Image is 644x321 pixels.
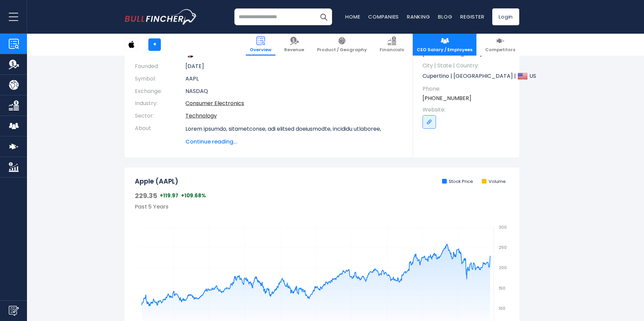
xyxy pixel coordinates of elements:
a: Go to homepage [125,9,197,25]
text: 150 [499,285,505,291]
img: bullfincher logo [125,9,197,25]
span: Product / Geography [317,47,367,53]
td: NASDAQ [185,85,403,98]
button: Search [315,8,332,25]
span: 229.35 [135,191,157,200]
h2: Apple (AAPL) [135,178,178,186]
a: Blog [438,13,452,20]
span: Website: [422,106,513,114]
th: Sector: [135,110,185,122]
a: Overview [246,34,275,56]
a: Revenue [280,34,308,56]
a: Register [460,13,484,20]
img: AAPL logo [125,38,138,51]
a: Financials [376,34,408,56]
text: 250 [499,245,507,250]
a: CEO Salary / Employees [413,34,476,56]
span: Financials [380,47,404,53]
text: 200 [499,265,507,270]
a: Home [345,13,360,20]
span: +119.97 [160,192,178,199]
span: Overview [250,47,271,53]
p: Cupertino | [GEOGRAPHIC_DATA] | US [422,71,513,81]
th: Exchange: [135,85,185,98]
span: Phone: [422,85,513,93]
span: City | State | Country: [422,62,513,69]
li: Stock Price [442,179,473,185]
a: + [148,38,161,51]
td: AAPL [185,73,403,85]
span: CEO Salary / Employees [417,47,472,53]
a: Companies [368,13,399,20]
span: Continue reading... [185,138,403,146]
a: Consumer Electronics [185,99,244,107]
li: Volume [482,179,506,185]
p: Lorem ipsumdo, sitametconse, adi elitsed doeiusmodte, incididu utlaboree, dolorem, aliquaeni, adm... [185,125,403,295]
text: 100 [499,306,505,311]
th: Founded: [135,60,185,73]
a: Go to link [422,115,436,129]
a: Technology [185,112,217,120]
a: Product / Geography [313,34,371,56]
span: Revenue [284,47,304,53]
th: About [135,122,185,146]
a: Competitors [481,34,519,56]
th: Symbol: [135,73,185,85]
text: 300 [499,224,507,230]
a: Login [492,8,519,25]
span: +109.68% [181,192,206,199]
a: [PHONE_NUMBER] [422,95,471,102]
td: [DATE] [185,60,403,73]
span: Past 5 Years [135,203,169,211]
span: Competitors [485,47,515,53]
th: Industry: [135,97,185,110]
a: Ranking [407,13,430,20]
